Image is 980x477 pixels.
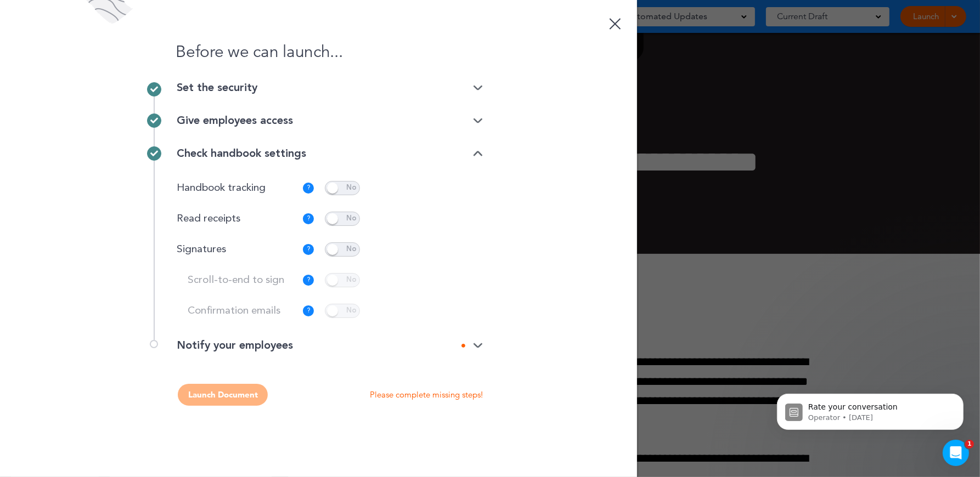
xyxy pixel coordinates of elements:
[473,84,483,92] img: arrow-down@2x.png
[303,213,314,224] div: ?
[303,275,314,286] div: ?
[761,371,980,447] iframe: Intercom notifications message
[943,440,969,466] iframe: Intercom live chat
[965,440,974,448] span: 1
[303,305,314,316] div: ?
[370,389,483,400] p: Please complete missing steps!
[177,183,295,194] p: Handbook tracking
[177,340,483,351] div: Notify your employees
[473,117,483,124] img: arrow-down@2x.png
[473,150,483,157] img: arrow-down@2x.png
[177,82,483,93] div: Set the security
[154,44,483,60] h1: Before we can launch...
[177,245,295,255] p: Signatures
[303,244,314,255] div: ?
[473,342,483,349] img: arrow-down@2x.png
[177,115,483,126] div: Give employees access
[177,214,295,224] p: Read receipts
[303,183,314,194] div: ?
[177,148,483,159] div: Check handbook settings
